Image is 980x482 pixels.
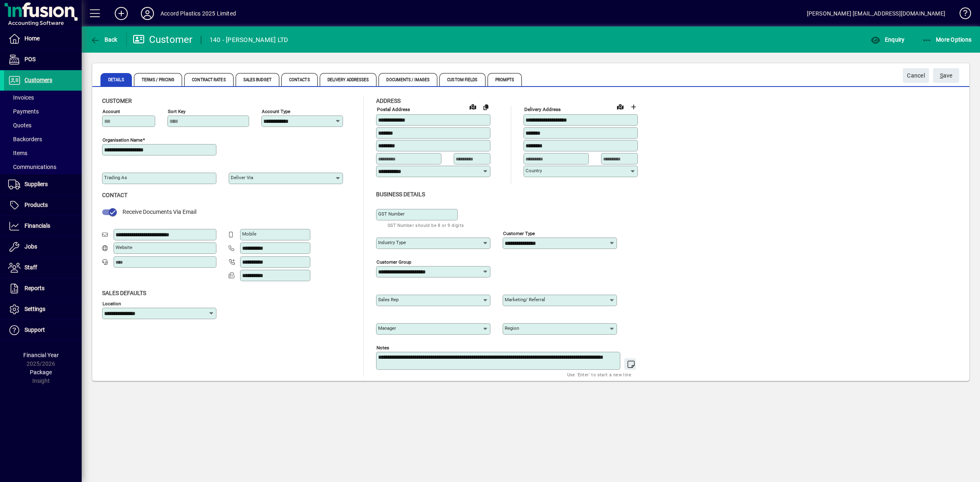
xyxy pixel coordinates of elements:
span: Customers [24,77,52,83]
span: Suppliers [24,181,48,187]
a: Financials [4,216,82,236]
mat-label: Country [526,168,542,173]
span: Contract Rates [184,73,233,86]
mat-label: Region [505,325,519,331]
span: Invoices [8,94,34,101]
button: Add [108,6,134,21]
mat-label: Sort key [168,109,185,114]
span: Financial Year [23,352,59,358]
div: 140 - [PERSON_NAME] LTD [209,33,288,47]
div: Accord Plastics 2025 Limited [160,7,236,20]
mat-label: Notes [376,344,389,350]
mat-label: Manager [378,325,396,331]
span: Enquiry [871,36,904,43]
button: Profile [134,6,160,21]
a: Staff [4,258,82,278]
span: Customer [102,98,132,104]
mat-label: Marketing/ Referral [505,297,545,302]
mat-label: Sales rep [378,297,399,302]
a: Reports [4,278,82,299]
mat-hint: Use 'Enter' to start a new line [567,370,631,379]
span: Reports [24,285,45,291]
a: Products [4,195,82,215]
mat-label: Trading as [104,175,127,180]
mat-label: Account [102,109,120,114]
span: Cancel [907,69,925,82]
button: Save [933,68,959,83]
span: Sales Budget [236,73,279,86]
span: Financials [24,222,50,229]
span: Items [8,150,27,156]
span: Address [376,98,401,104]
button: Cancel [903,68,929,83]
mat-label: Customer group [376,259,411,264]
mat-label: Deliver via [231,175,253,180]
button: Choose address [627,100,640,113]
span: POS [24,56,36,62]
a: Suppliers [4,174,82,195]
span: Products [24,202,48,208]
span: Home [24,35,40,42]
app-page-header-button: Back [82,32,127,47]
span: Receive Documents Via Email [122,209,196,215]
span: Custom Fields [439,73,485,86]
a: Items [4,146,82,160]
a: Settings [4,299,82,320]
mat-label: Account Type [262,109,290,114]
span: Details [100,73,132,86]
span: More Options [922,36,972,43]
a: Jobs [4,237,82,257]
div: [PERSON_NAME] [EMAIL_ADDRESS][DOMAIN_NAME] [807,7,945,20]
span: Contact [102,192,127,198]
button: Back [88,32,120,47]
a: Communications [4,160,82,174]
span: Documents / Images [379,73,437,86]
mat-label: Customer type [503,230,535,236]
a: Quotes [4,118,82,132]
button: Enquiry [869,32,906,47]
mat-label: Location [102,300,121,306]
a: Support [4,320,82,340]
span: Delivery Addresses [320,73,377,86]
a: Payments [4,104,82,118]
mat-label: Mobile [242,231,256,237]
span: ave [940,69,953,82]
span: Payments [8,108,39,115]
a: Backorders [4,132,82,146]
span: Communications [8,164,56,170]
span: Quotes [8,122,31,129]
a: POS [4,49,82,70]
a: View on map [614,100,627,113]
a: Home [4,29,82,49]
mat-label: Website [116,244,132,250]
span: Prompts [488,73,522,86]
span: Sales defaults [102,290,146,296]
span: Terms / Pricing [134,73,183,86]
span: Contacts [281,73,318,86]
button: More Options [920,32,974,47]
mat-hint: GST Number should be 8 or 9 digits [388,220,464,230]
button: Copy to Delivery address [479,100,492,113]
a: Knowledge Base [953,2,970,28]
div: Customer [133,33,193,46]
span: Business details [376,191,425,198]
a: Invoices [4,91,82,104]
mat-label: Organisation name [102,137,143,143]
span: Package [30,369,52,375]
span: Settings [24,306,45,312]
span: Support [24,327,45,333]
mat-label: GST Number [378,211,405,217]
span: S [940,72,943,79]
span: Backorders [8,136,42,142]
mat-label: Industry type [378,240,406,245]
span: Staff [24,264,37,271]
a: View on map [466,100,479,113]
span: Jobs [24,243,37,250]
span: Back [90,36,118,43]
